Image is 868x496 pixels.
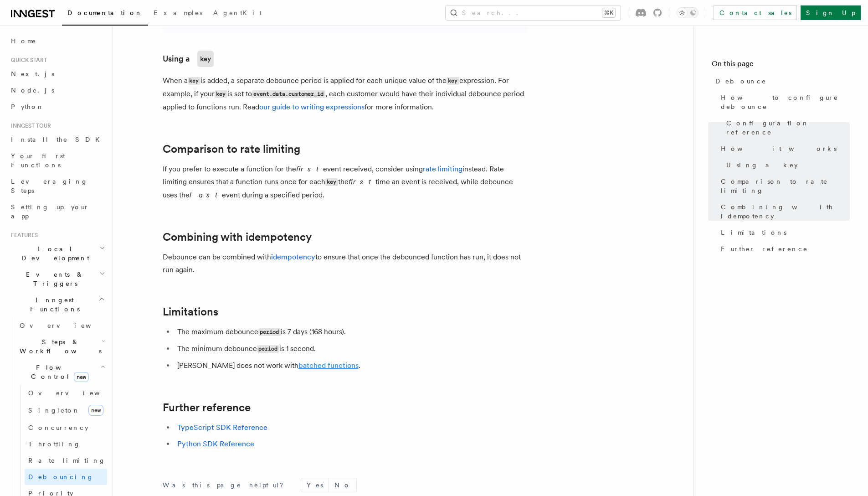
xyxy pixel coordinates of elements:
[423,165,462,173] a: rate limiting
[717,89,850,115] a: How to configure debounce
[20,322,113,329] span: Overview
[74,372,89,382] span: new
[296,165,323,173] em: first
[329,478,356,492] button: No
[602,8,615,17] kbd: ⌘K
[197,51,214,67] code: key
[259,103,365,111] a: our guide to writing expressions
[721,244,808,253] span: Further reference
[11,103,44,110] span: Python
[7,98,107,115] a: Python
[7,295,98,314] span: Inngest Functions
[721,144,837,153] span: How it works
[175,325,527,339] li: The maximum debounce is 7 days (168 hours).
[7,244,99,263] span: Local Development
[177,423,267,432] a: TypeScript SDK Reference
[298,361,359,370] a: batched functions
[7,33,107,49] a: Home
[447,77,459,85] code: key
[28,389,122,397] span: Overview
[11,203,89,220] span: Setting up your app
[25,469,107,485] a: Debouncing
[301,478,329,492] button: Yes
[721,177,850,195] span: Comparison to rate limiting
[11,87,54,94] span: Node.js
[148,3,208,25] a: Examples
[7,199,107,224] a: Setting up your app
[213,9,262,16] span: AgentKit
[163,231,312,243] a: Combining with idempotency
[154,9,202,16] span: Examples
[16,363,100,381] span: Flow Control
[163,251,527,276] p: Debounce can be combined with to ensure that once the debounced function has run, it does not run...
[11,36,36,46] span: Home
[7,232,38,239] span: Features
[349,177,375,186] em: first
[252,90,325,98] code: event.data.customer_id
[726,119,850,137] span: Configuration reference
[712,58,850,73] h4: On this page
[271,253,315,261] a: idempotency
[16,317,107,334] a: Overview
[723,157,850,173] a: Using a key
[7,82,107,98] a: Node.js
[7,173,107,199] a: Leveraging Steps
[67,9,143,16] span: Documentation
[25,452,107,469] a: Rate limiting
[712,73,850,89] a: Debounce
[7,241,107,266] button: Local Development
[190,191,222,199] em: last
[11,152,65,169] span: Your first Functions
[677,7,699,18] button: Toggle dark mode
[325,178,338,186] code: key
[11,70,54,77] span: Next.js
[714,5,797,20] a: Contact sales
[25,401,107,419] a: Singletonnew
[88,405,103,416] span: new
[163,401,251,414] a: Further reference
[726,160,798,170] span: Using a key
[7,148,107,173] a: Your first Functions
[25,419,107,436] a: Concurrency
[717,140,850,157] a: How it works
[11,178,88,194] span: Leveraging Steps
[723,115,850,140] a: Configuration reference
[717,173,850,199] a: Comparison to rate limiting
[258,328,281,336] code: period
[28,457,106,464] span: Rate limiting
[721,93,850,111] span: How to configure debounce
[7,292,107,317] button: Inngest Functions
[163,143,300,155] a: Comparison to rate limiting
[25,385,107,401] a: Overview
[163,480,290,490] p: Was this page helpful?
[163,305,218,318] a: Limitations
[7,270,99,288] span: Events & Triggers
[208,3,267,25] a: AgentKit
[175,359,527,372] li: [PERSON_NAME] does not work with .
[7,122,51,129] span: Inngest tour
[717,241,850,257] a: Further reference
[215,90,227,98] code: key
[163,163,527,201] p: If you prefer to execute a function for the event received, consider using instead. Rate limiting...
[175,342,527,356] li: The minimum debounce is 1 second.
[163,74,527,114] p: When a is added, a separate debounce period is applied for each unique value of the expression. F...
[177,439,254,448] a: Python SDK Reference
[28,407,80,414] span: Singleton
[163,51,214,67] a: Using akey
[188,77,200,85] code: key
[25,436,107,452] a: Throttling
[7,57,47,64] span: Quick start
[717,224,850,241] a: Limitations
[16,359,107,385] button: Flow Controlnew
[11,136,105,143] span: Install the SDK
[257,345,279,353] code: period
[715,77,766,86] span: Debounce
[7,131,107,148] a: Install the SDK
[7,266,107,292] button: Events & Triggers
[28,424,88,431] span: Concurrency
[16,334,107,359] button: Steps & Workflows
[7,66,107,82] a: Next.js
[16,337,102,356] span: Steps & Workflows
[717,199,850,224] a: Combining with idempotency
[721,202,850,221] span: Combining with idempotency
